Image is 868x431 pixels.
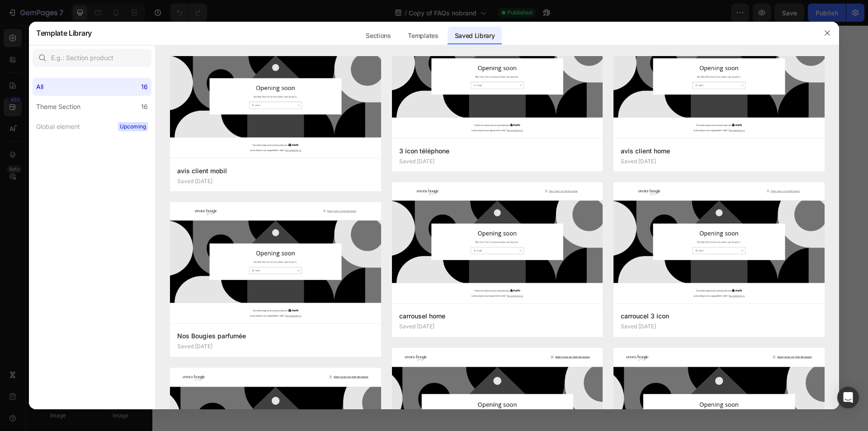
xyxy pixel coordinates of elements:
p: Saved [DATE] [621,158,656,165]
img: -a-gempagesversionv7shop-id573414728026555142theme-section-id580164041784164885.jpg [392,182,603,303]
div: Theme Section [36,101,80,112]
p: Saved [DATE] [621,323,656,330]
p: Les mèches à bougie sont-elles incluses ? [193,171,338,181]
p: Puis-je utiliser mes bougies dans un photophore ? [193,263,365,273]
div: 16 [141,101,148,112]
h2: Template Library [36,21,92,45]
p: 3 icon téléphone [399,146,596,156]
h2: Vous avez une question ? [184,50,532,76]
p: avis client mobil [177,166,374,176]
input: E.g.: Section product [33,49,151,67]
p: Saved [DATE] [399,158,434,165]
div: Sections [359,27,398,45]
p: Saved [DATE] [177,343,212,350]
img: -a-gempagesversionv7shop-id573414728026555142theme-section-id580216942258815748.jpg [170,202,381,323]
div: Open Intercom Messenger [837,387,859,408]
div: Templates [401,27,445,45]
img: -a-gempagesversionv7shop-id573414728026555142theme-section-id580236735179391748.jpg [392,17,603,138]
div: 16 [141,81,148,92]
img: -a-gempagesversionv7shop-id573414728026555142theme-section-id579734876706571252.jpg [613,182,825,303]
span: Upcoming [118,122,148,131]
div: All [36,81,43,92]
p: Saved [DATE] [399,323,434,330]
p: carrousel home [399,311,596,322]
p: Livrez-vous en [GEOGRAPHIC_DATA] ? [193,355,331,365]
p: Combien de temps dure une bougie perles ? [193,232,347,242]
p: Nous sommes là pour vous éclairer, Retrouvez ici les questions les plus posées autour de nos et d... [185,111,531,137]
p: avis client home [621,146,817,156]
p: Nos Bougies parfumée [177,331,374,341]
p: Saved [DATE] [177,178,212,185]
strong: bougies [377,125,405,135]
img: -a-gempagesversionv7shop-id573414728026555142theme-section-id580238184714076756.jpg [170,37,381,158]
div: Global element [36,121,80,132]
p: carroucel 3 icon [621,311,817,322]
p: Quelle est la différence entre vos bougies parfumées et les bougies classiques ? [193,202,471,212]
p: Quels parfums de bougies proposez-vous ? [193,294,345,303]
div: Saved Library [448,27,502,45]
img: -a-gempagesversionv7shop-id573414728026555142theme-section-id580236380223833076.jpg [613,17,825,138]
p: Comment suivre ma commande [PERSON_NAME] ? [193,325,374,334]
